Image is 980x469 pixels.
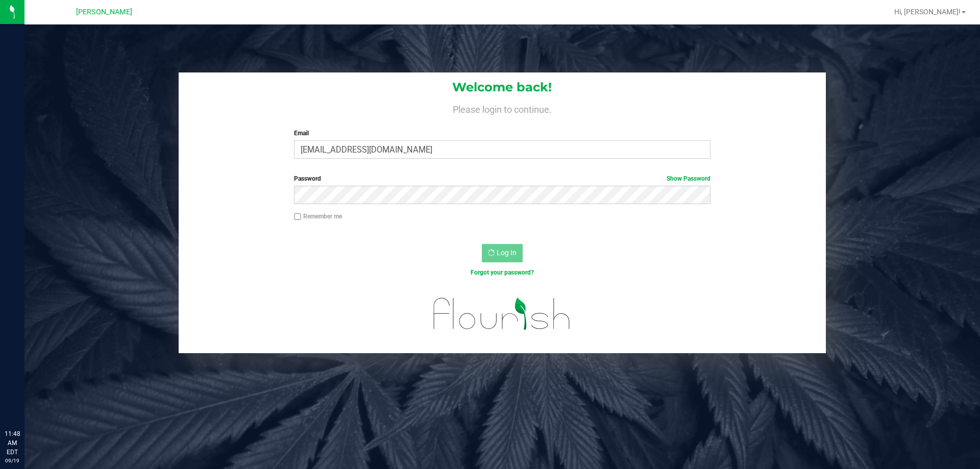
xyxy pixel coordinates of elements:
[471,269,534,276] a: Forgot your password?
[179,81,826,94] h1: Welcome back!
[294,129,710,138] label: Email
[294,213,301,220] input: Remember me
[294,212,342,221] label: Remember me
[497,249,517,257] span: Log In
[76,8,132,16] span: [PERSON_NAME]
[294,175,321,182] span: Password
[5,457,20,464] p: 09/19
[894,8,961,16] span: Hi, [PERSON_NAME]!
[482,244,523,262] button: Log In
[179,102,826,114] h4: Please login to continue.
[421,288,583,340] img: flourish_logo.svg
[667,175,710,182] a: Show Password
[5,429,20,457] p: 11:48 AM EDT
